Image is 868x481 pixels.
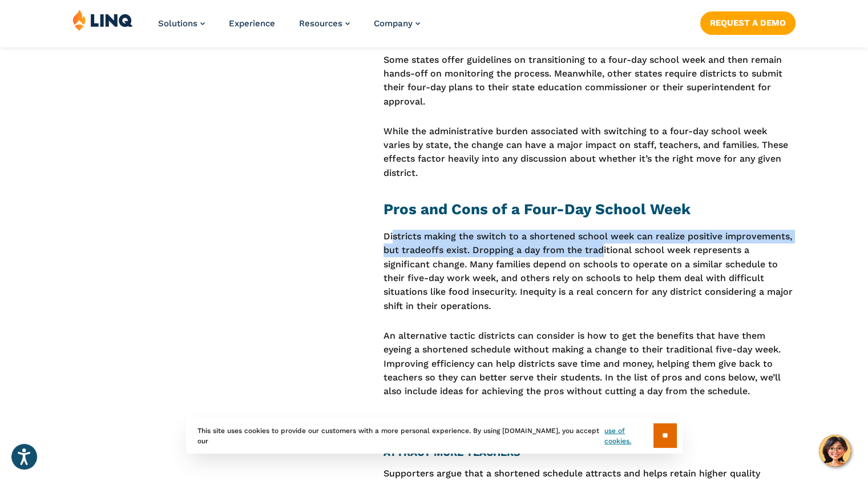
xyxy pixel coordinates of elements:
[819,435,851,467] button: Hello, have a question? Let’s chat.
[374,18,413,29] span: Company
[299,18,342,29] span: Resources
[383,329,796,399] p: An alternative tactic districts can consider is how to get the benefits that have them eyeing a s...
[374,18,420,29] a: Company
[700,11,796,34] a: Request a Demo
[72,9,133,31] img: LINQ | K‑12 Software
[186,418,683,454] div: This site uses cookies to provide our customers with a more personal experience. By using [DOMAIN...
[299,18,350,29] a: Resources
[383,201,691,218] strong: Pros and Cons of a Four-Day School Week
[158,18,197,29] span: Solutions
[383,53,796,109] p: Some states offer guidelines on transitioning to a four-day school week and then remain hands-off...
[700,9,796,34] nav: Button Navigation
[383,230,796,313] p: Districts making the switch to a shortened school week can realize positive improvements, but tra...
[158,9,420,47] nav: Primary Navigation
[229,18,275,29] a: Experience
[383,125,796,180] p: While the administrative burden associated with switching to a four-day school week varies by sta...
[158,18,205,29] a: Solutions
[383,416,590,430] strong: The Pros of a Four-Day School Week
[604,426,653,446] a: use of cookies.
